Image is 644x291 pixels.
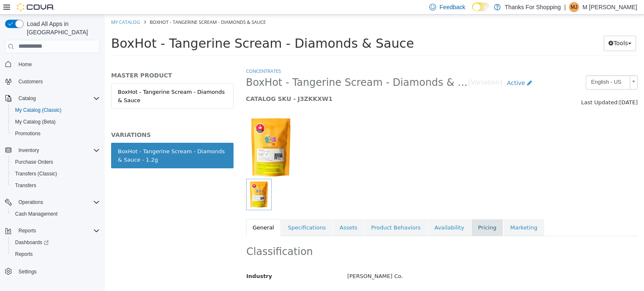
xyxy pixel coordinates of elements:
a: General [141,204,176,222]
button: Home [2,58,103,70]
button: Catalog [15,93,39,103]
img: Cova [17,3,55,11]
button: Purchase Orders [8,156,103,168]
a: Customers [15,77,46,87]
span: Load All Apps in [GEOGRAPHIC_DATA] [23,20,100,36]
a: My Catalog (Classic) [12,105,65,115]
a: Settings [15,267,40,277]
p: M [PERSON_NAME] [582,2,637,12]
button: Reports [15,226,39,236]
a: Purchase Orders [12,157,57,167]
a: Transfers [12,180,39,191]
button: Inventory [2,144,103,156]
h5: VARIATIONS [6,116,129,124]
button: Transfers (Classic) [8,168,103,180]
span: Settings [18,268,36,275]
a: Specifications [177,204,228,222]
span: My Catalog (Beta) [12,117,100,127]
button: Settings [2,265,103,277]
span: [DATE] [514,85,533,91]
span: Catalog [15,93,100,103]
span: MJ [571,2,577,12]
span: My Catalog (Classic) [12,105,100,115]
a: Marketing [399,204,439,222]
button: My Catalog (Beta) [8,116,103,128]
button: Catalog [2,93,103,104]
span: Cash Management [15,211,57,217]
button: Operations [2,196,103,208]
div: [PERSON_NAME] Co. [236,255,539,269]
span: Reports [18,227,36,234]
button: Promotions [8,128,103,139]
button: Transfers [8,180,103,191]
h5: CATALOG SKU - J3ZKKXW1 [141,80,432,88]
span: Promotions [12,129,100,139]
span: Operations [15,197,100,207]
button: My Catalog (Classic) [8,104,103,116]
a: My Catalog (Beta) [12,117,59,127]
a: Dashboards [12,237,52,247]
a: English - US [481,61,533,75]
button: Reports [2,225,103,237]
button: Customers [2,75,103,88]
span: Settings [15,266,100,276]
a: Dashboards [8,237,103,248]
a: Pricing [366,204,398,222]
a: Availability [323,204,366,222]
span: Promotions [15,130,41,137]
a: My Catalog [6,4,35,10]
small: [Variation] [364,65,397,72]
button: Reports [8,248,103,260]
span: Last Updated: [476,85,514,91]
span: Inventory [18,147,39,154]
div: BoxHot - Tangerine Scream - Diamonds & Sauce - 1.2g [13,133,122,149]
a: Reports [12,249,36,259]
button: Operations [15,197,47,207]
a: Product Behaviors [260,204,322,222]
span: Feedback [439,3,465,11]
span: BoxHot - Tangerine Scream - Diamonds & Sauce [45,4,161,10]
h2: Classification [142,231,533,244]
a: Cash Management [12,209,61,219]
span: Transfers [12,180,100,191]
span: Transfers (Classic) [12,169,100,179]
span: Catalog [18,95,36,102]
span: Purchase Orders [12,157,100,167]
span: Transfers [15,182,36,189]
input: Dark Mode [472,3,490,11]
span: Home [18,61,32,68]
span: Purchase Orders [15,159,53,165]
a: Transfers (Classic) [12,169,60,179]
span: Customers [18,78,43,85]
span: Customers [15,76,100,87]
button: Tools [499,21,531,36]
button: Inventory [15,145,42,155]
span: Transfers (Classic) [15,170,57,177]
span: My Catalog (Beta) [15,118,56,125]
span: Reports [15,251,33,258]
a: Home [15,59,35,70]
span: Reports [12,249,100,259]
span: Operations [18,199,43,206]
div: M Johst [569,2,579,12]
a: Assets [228,204,259,222]
span: BoxHot - Tangerine Scream - Diamonds & Sauce [6,21,309,36]
h5: MASTER PRODUCT [6,57,129,64]
span: My Catalog (Classic) [15,107,62,113]
span: Inventory [15,145,100,155]
p: Thanks For Shopping [505,2,561,12]
span: Industry [142,258,168,265]
span: English - US [481,61,522,74]
a: BoxHot - Tangerine Scream - Diamonds & Sauce [6,69,129,94]
span: Active [402,65,420,72]
p: | [564,2,566,12]
span: Dashboards [12,237,100,247]
a: Concentrates [141,53,176,59]
a: Promotions [12,129,44,139]
span: Cash Management [12,209,100,219]
div: Concentrates [236,276,539,290]
button: Cash Management [8,208,103,220]
span: Dashboards [15,239,49,246]
span: Reports [15,226,100,236]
